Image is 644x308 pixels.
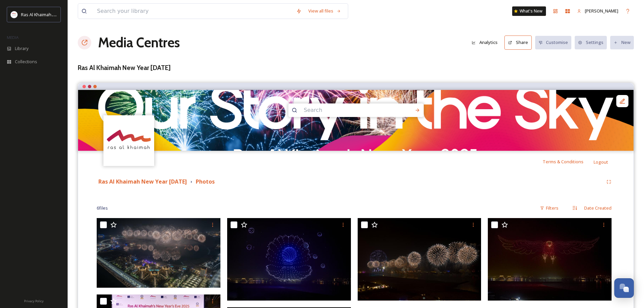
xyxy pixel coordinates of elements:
img: ext_1735677064.008583_-GWR RAK NYE 2024 4.jpg [488,218,612,301]
img: 41d62023-764c-459e-a281-54ac939b3615.jpg [104,116,153,165]
span: Collections [15,58,37,65]
img: RAK NYE 2025 2.jpg [358,218,481,301]
div: Filters [536,202,562,215]
a: Terms & Conditions [543,158,594,166]
input: Search [301,103,393,118]
span: Logout [594,159,608,165]
span: 6 file s [97,205,108,211]
img: 4698_RAKTDA_NYE PROJECT_2AW-Social_1920x1080.png [78,90,634,151]
span: Privacy Policy [24,299,44,303]
input: Search your library [94,4,293,19]
button: Analytics [468,36,501,49]
strong: Ras Al Khaimah New Year [DATE] [98,178,187,185]
a: View all files [305,4,344,18]
a: Media Centres [98,32,180,53]
span: MEDIA [7,35,19,40]
a: Settings [575,36,610,49]
a: Analytics [468,36,504,49]
img: Logo_RAKTDA_RGB-01.png [11,11,18,18]
span: [PERSON_NAME] [585,8,618,14]
div: Date Created [581,202,615,215]
a: [PERSON_NAME] [574,4,622,18]
button: Share [504,35,532,49]
button: Customise [535,36,572,49]
span: Terms & Conditions [543,159,583,165]
h3: Ras Al Khaimah New Year [DATE] [78,63,634,73]
img: GWR Seashell RAK NWE.jpg [227,218,351,301]
img: ext_1735677680.862132_contact@vromero.com-victor romero rixos3 copy.jpg [97,218,220,287]
a: Privacy Policy [24,297,44,305]
a: What's New [512,6,546,16]
button: Open Chat [614,278,634,298]
strong: Photos [196,178,215,185]
span: Ras Al Khaimah Tourism Development Authority [21,11,117,18]
button: Settings [575,36,607,49]
button: New [610,36,634,49]
a: Customise [535,36,575,49]
span: Library [15,45,28,52]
